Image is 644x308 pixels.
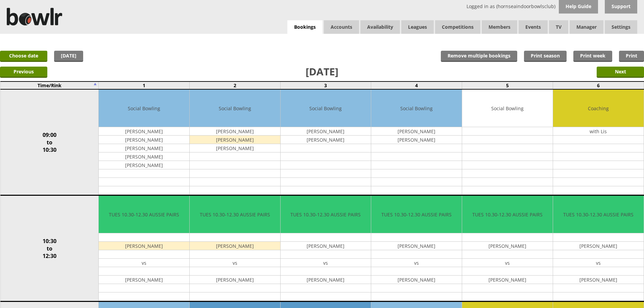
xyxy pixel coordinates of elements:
[524,51,567,62] a: Print season
[462,259,553,267] td: vs
[281,276,371,284] td: [PERSON_NAME]
[99,144,189,152] td: [PERSON_NAME]
[549,20,568,34] span: TV
[190,242,280,250] td: [PERSON_NAME]
[371,196,462,233] td: TUES 10.30-12.30 AUSSIE PAIRS
[190,144,280,152] td: [PERSON_NAME]
[190,196,280,233] td: TUES 10.30-12.30 AUSSIE PAIRS
[462,81,553,89] td: 5
[281,242,371,250] td: [PERSON_NAME]
[281,196,371,233] td: TUES 10.30-12.30 AUSSIE PAIRS
[371,127,462,136] td: [PERSON_NAME]
[401,20,434,34] a: Leagues
[99,136,189,144] td: [PERSON_NAME]
[462,90,553,127] td: Social Bowling
[573,51,612,62] a: Print week
[553,127,644,136] td: with Lis
[281,90,371,127] td: Social Bowling
[570,20,603,34] span: Manager
[99,242,189,250] td: [PERSON_NAME]
[371,276,462,284] td: [PERSON_NAME]
[324,20,359,34] span: Accounts
[553,276,644,284] td: [PERSON_NAME]
[190,136,280,144] td: [PERSON_NAME]
[190,276,280,284] td: [PERSON_NAME]
[280,81,371,89] td: 3
[281,127,371,136] td: [PERSON_NAME]
[482,20,517,34] span: Members
[441,51,517,62] input: Remove multiple bookings
[287,20,323,34] a: Bookings
[0,195,99,302] td: 10:30 to 12:30
[553,196,644,233] td: TUES 10.30-12.30 AUSSIE PAIRS
[462,276,553,284] td: [PERSON_NAME]
[281,259,371,267] td: vs
[54,51,83,62] a: [DATE]
[553,259,644,267] td: vs
[371,259,462,267] td: vs
[519,20,548,34] a: Events
[371,81,462,89] td: 4
[99,259,189,267] td: vs
[190,127,280,136] td: [PERSON_NAME]
[99,81,190,89] td: 1
[281,136,371,144] td: [PERSON_NAME]
[189,81,280,89] td: 2
[99,90,189,127] td: Social Bowling
[99,276,189,284] td: [PERSON_NAME]
[99,152,189,161] td: [PERSON_NAME]
[371,90,462,127] td: Social Bowling
[99,196,189,233] td: TUES 10.30-12.30 AUSSIE PAIRS
[190,90,280,127] td: Social Bowling
[553,81,644,89] td: 6
[619,51,644,62] a: Print
[371,242,462,250] td: [PERSON_NAME]
[99,127,189,136] td: [PERSON_NAME]
[190,259,280,267] td: vs
[605,20,637,34] span: Settings
[0,89,99,195] td: 09:00 to 10:30
[553,90,644,127] td: Coaching
[360,20,400,34] a: Availability
[462,196,553,233] td: TUES 10.30-12.30 AUSSIE PAIRS
[597,67,644,78] input: Next
[462,242,553,250] td: [PERSON_NAME]
[99,161,189,169] td: [PERSON_NAME]
[0,81,99,89] td: Time/Rink
[553,242,644,250] td: [PERSON_NAME]
[435,20,480,34] a: Competitions
[371,136,462,144] td: [PERSON_NAME]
